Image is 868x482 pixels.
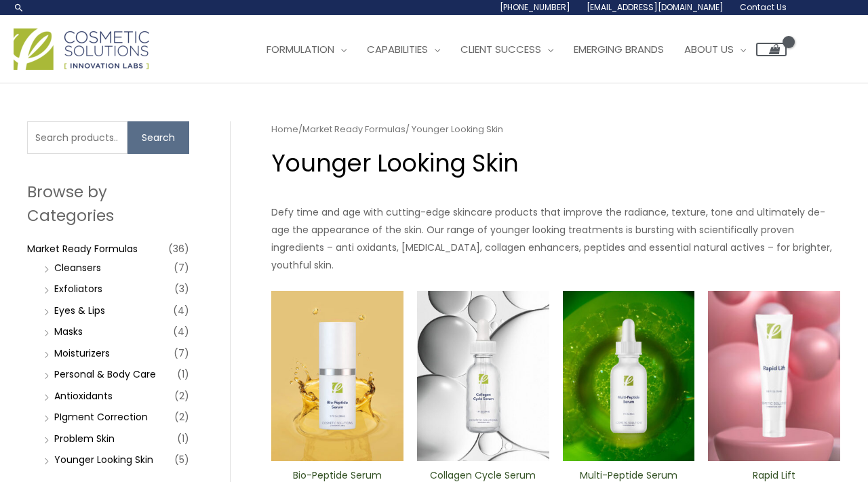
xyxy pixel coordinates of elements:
span: (7) [174,258,189,277]
a: Client Success [450,29,564,70]
nav: Breadcrumb [271,121,840,138]
a: PIgment Correction [54,410,148,424]
a: Formulation [256,29,357,70]
span: (1) [177,365,189,384]
a: Eyes & Lips [54,304,105,317]
button: Search [127,121,189,154]
span: Contact Us [740,1,787,13]
img: Cosmetic Solutions Logo [14,28,149,70]
a: Capabilities [357,29,450,70]
a: Market Ready Formulas [302,123,406,136]
a: About Us [674,29,756,70]
span: (5) [174,450,189,469]
a: Market Ready Formulas [27,242,138,256]
span: Emerging Brands [574,42,664,56]
a: Emerging Brands [564,29,674,70]
a: View Shopping Cart, empty [756,43,787,56]
span: (1) [177,429,189,448]
span: [PHONE_NUMBER] [500,1,570,13]
a: Moisturizers [54,346,110,360]
a: Home [271,123,298,136]
img: Rapid Lift [708,291,840,462]
p: Defy time and age with cutting-edge skincare products that improve the radiance, texture, tone an... [271,203,840,274]
a: Personal & Body Care [54,367,156,381]
span: (36) [168,239,189,258]
nav: Site Navigation [246,29,787,70]
span: (2) [174,386,189,405]
span: (4) [173,322,189,341]
span: Capabilities [367,42,428,56]
span: (3) [174,279,189,298]
h2: Browse by Categories [27,180,189,226]
span: [EMAIL_ADDRESS][DOMAIN_NAME] [587,1,724,13]
span: Client Success [460,42,541,56]
span: Formulation [267,42,334,56]
a: Masks [54,325,83,338]
a: Exfoliators [54,282,102,296]
input: Search products… [27,121,127,154]
img: Bio-Peptide ​Serum [271,291,403,462]
span: (7) [174,344,189,363]
h1: Younger Looking Skin [271,146,840,180]
a: Cleansers [54,261,101,275]
img: Multi-Peptide ​Serum [563,291,695,462]
a: Antioxidants [54,389,113,403]
a: Search icon link [14,2,24,13]
span: (4) [173,301,189,320]
span: (2) [174,407,189,426]
span: About Us [684,42,734,56]
a: Younger Looking Skin [54,453,153,466]
a: Problem Skin [54,432,115,445]
img: Collagen Cycle Serum [417,291,549,462]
